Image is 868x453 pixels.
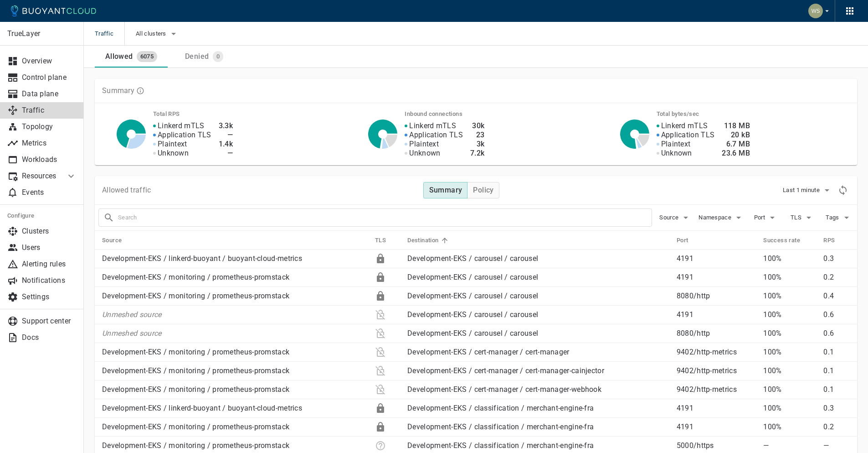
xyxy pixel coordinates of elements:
h4: — [219,149,233,158]
p: 100% [763,273,816,282]
button: Source [659,211,691,224]
a: Development-EKS / carousel / carousel [407,254,538,263]
p: 9402 / http-metrics [677,366,756,375]
h5: RPS [823,237,835,244]
button: Last 1 minute [783,183,832,197]
h5: TLS [375,237,386,244]
h4: 20 kB [722,130,750,140]
p: Summary [102,86,134,95]
span: TLS [375,236,398,245]
h4: 23.6 MB [722,149,750,158]
span: TLS [791,214,803,221]
a: Development-EKS / monitoring / prometheus-promstack [102,385,289,394]
p: Unmeshed source [102,310,368,319]
p: Users [22,243,77,252]
p: 0.1 [823,366,850,375]
a: Development-EKS / monitoring / prometheus-promstack [102,441,289,450]
p: Events [22,188,77,197]
span: Tags [826,214,841,221]
p: 8080 / http [677,329,756,338]
p: Plaintext [158,140,187,149]
p: TrueLayer [7,29,76,38]
div: Plaintext [375,328,386,339]
p: Overview [22,57,77,66]
p: 0.4 [823,292,850,301]
p: Docs [22,333,77,342]
p: Plaintext [661,140,691,149]
a: Development-EKS / linkerd-buoyant / buoyant-cloud-metrics [102,404,302,412]
p: 100% [763,329,816,338]
p: 0.6 [823,310,850,319]
p: Linkerd mTLS [409,121,456,130]
p: Linkerd mTLS [661,121,708,130]
p: Application TLS [409,130,463,140]
a: Development-EKS / monitoring / prometheus-promstack [102,348,289,356]
p: 100% [763,366,816,375]
a: Development-EKS / monitoring / prometheus-promstack [102,292,289,300]
p: Support center [22,317,77,326]
span: All clusters [136,30,168,37]
p: 4191 [677,310,756,319]
p: 0.6 [823,329,850,338]
p: 9402 / http-metrics [677,385,756,394]
p: Allowed traffic [102,186,151,195]
p: 100% [763,254,816,263]
h4: 6.7 MB [722,140,750,149]
p: 0.2 [823,273,850,282]
button: Namespace [699,211,744,224]
span: Port [754,214,767,221]
p: Metrics [22,139,77,148]
a: Development-EKS / carousel / carousel [407,273,538,281]
a: Development-EKS / carousel / carousel [407,310,538,319]
h4: Summary [429,186,462,195]
h5: Success rate [763,237,800,244]
a: Allowed6075 [95,46,168,68]
p: Topology [22,122,77,131]
span: Port [677,236,700,245]
span: Traffic [95,22,124,46]
h5: Configure [7,212,77,219]
p: Data plane [22,89,77,99]
div: Plaintext [375,365,386,376]
h4: 118 MB [722,121,750,130]
span: 0 [213,53,223,60]
h4: 3.3k [219,121,233,130]
a: Development-EKS / monitoring / prometheus-promstack [102,422,289,431]
button: Port [751,211,781,224]
p: Linkerd mTLS [158,121,205,130]
a: Development-EKS / classification / merchant-engine-fra [407,441,594,450]
p: Unknown [158,149,189,158]
svg: TLS data is compiled from traffic seen by Linkerd proxies. RPS and TCP bytes reflect both inbound... [136,87,144,95]
div: Plaintext [375,384,386,395]
a: Development-EKS / cert-manager / cert-manager [407,348,570,356]
a: Development-EKS / monitoring / prometheus-promstack [102,366,289,375]
div: Plaintext [375,309,386,320]
button: All clusters [136,27,179,41]
div: Denied [181,48,209,61]
p: 0.1 [823,385,850,394]
div: Allowed [102,48,133,61]
img: Weichung Shaw [808,4,823,18]
a: Development-EKS / classification / merchant-engine-fra [407,422,594,431]
p: Clusters [22,227,77,236]
h5: Source [102,237,122,244]
a: Denied0 [168,46,241,68]
p: 9402 / http-metrics [677,348,756,357]
span: Source [659,214,680,221]
h4: Policy [473,186,493,195]
button: TLS [788,211,817,224]
p: 4191 [677,273,756,282]
p: 100% [763,404,816,413]
p: 0.1 [823,348,850,357]
p: Alerting rules [22,260,77,269]
p: 4191 [677,404,756,413]
span: Source [102,236,134,245]
p: 100% [763,348,816,357]
span: Namespace [699,214,733,221]
p: — [763,441,816,450]
p: — [823,441,850,450]
span: 6075 [137,53,158,60]
a: Development-EKS / carousel / carousel [407,292,538,300]
p: Settings [22,292,77,302]
p: Plaintext [409,140,439,149]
